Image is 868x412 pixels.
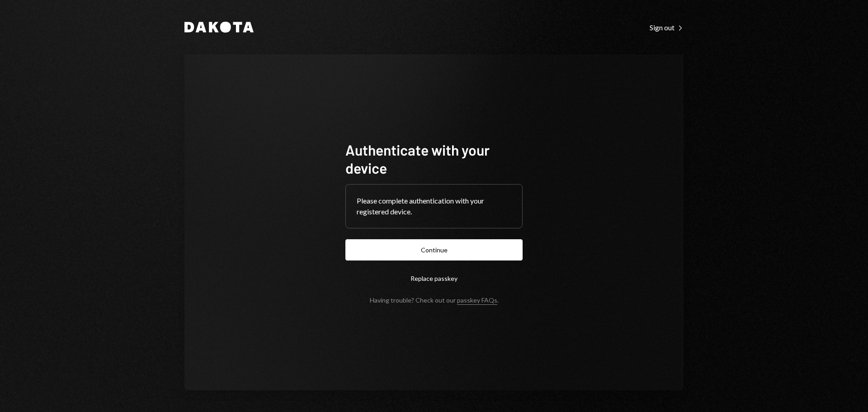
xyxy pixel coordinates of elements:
[650,22,684,32] a: Sign out
[357,195,511,217] div: Please complete authentication with your registered device.
[370,296,499,304] div: Having trouble? Check out our .
[345,268,523,289] button: Replace passkey
[345,141,523,177] h1: Authenticate with your device
[345,239,523,260] button: Continue
[650,23,684,32] div: Sign out
[457,296,497,305] a: passkey FAQs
